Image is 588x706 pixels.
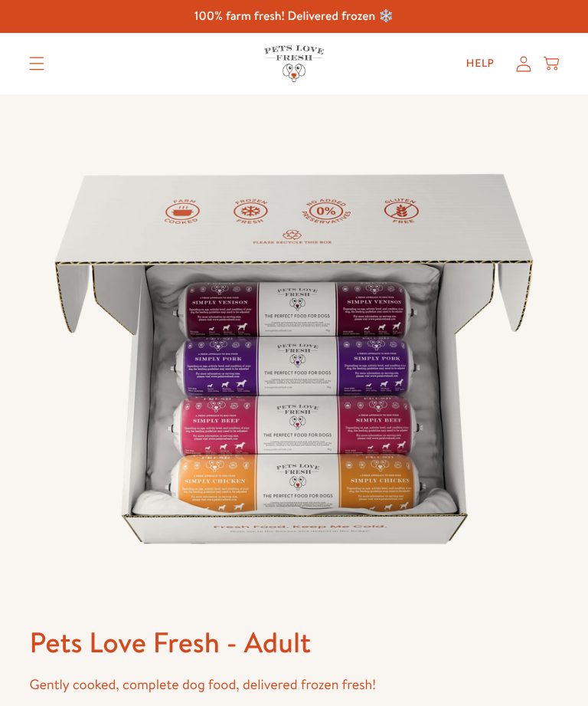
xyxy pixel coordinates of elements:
img: Pets Love Fresh - Adult [29,94,558,624]
p: Gently cooked, complete dog food, delivered frozen fresh! [29,673,558,697]
a: Help [454,48,507,79]
summary: Translation missing: en.sections.header.menu [17,44,57,83]
h1: Pets Love Fresh - Adult [29,624,558,661]
img: Pets Love Fresh [264,45,324,81]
